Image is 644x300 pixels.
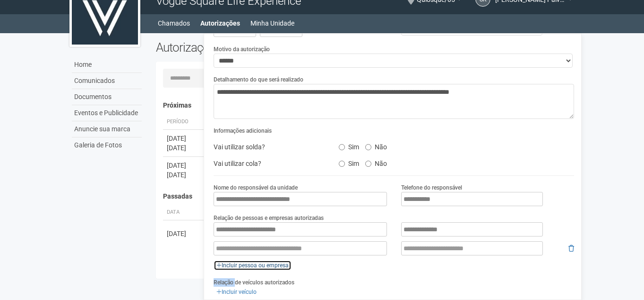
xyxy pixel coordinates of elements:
[214,183,298,192] label: Nome do responsável da unidade
[339,161,345,167] input: Sim
[156,40,358,55] h2: Autorizações
[339,140,359,151] label: Sim
[206,156,331,171] div: Vai utilizar cola?
[214,127,272,135] label: Informações adicionais
[72,57,142,73] a: Home
[167,161,202,170] div: [DATE]
[206,140,331,154] div: Vai utilizar solda?
[214,214,324,222] label: Relação de pessoas e empresas autorizadas
[72,89,142,105] a: Documentos
[339,144,345,150] input: Sim
[72,137,142,153] a: Galeria de Fotos
[163,114,206,130] th: Período
[339,156,359,168] label: Sim
[250,17,294,30] a: Minha Unidade
[72,73,142,89] a: Comunicados
[167,170,202,180] div: [DATE]
[214,75,303,84] label: Detalhamento do que será realizado
[72,105,142,121] a: Eventos e Publicidade
[158,17,190,30] a: Chamados
[167,229,202,238] div: [DATE]
[401,183,462,192] label: Telefone do responsável
[163,205,206,220] th: Data
[167,143,202,153] div: [DATE]
[365,144,371,150] input: Não
[568,245,574,252] i: Remover
[365,140,387,151] label: Não
[163,102,568,109] h4: Próximas
[72,121,142,137] a: Anuncie sua marca
[365,161,371,167] input: Não
[214,278,294,287] label: Relação de veículos autorizados
[163,193,568,200] h4: Passadas
[214,45,270,54] label: Motivo da autorização
[214,260,292,271] a: Incluir pessoa ou empresa
[365,156,387,168] label: Não
[167,134,202,143] div: [DATE]
[200,17,240,30] a: Autorizações
[214,287,259,297] a: Incluir veículo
